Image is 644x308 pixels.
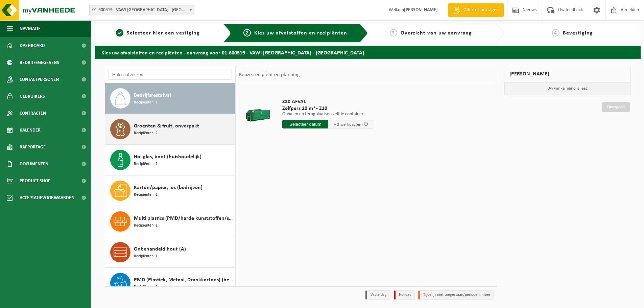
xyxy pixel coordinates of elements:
span: Overzicht van uw aanvraag [401,30,472,36]
span: Recipiënten: 1 [134,161,158,167]
span: Bedrijfsgegevens [20,54,59,71]
span: Bedrijfsrestafval [134,91,171,99]
span: Product Shop [20,172,50,189]
span: Dashboard [20,37,45,54]
h2: Kies uw afvalstoffen en recipiënten - aanvraag voor 01-600519 - VAWI [GEOGRAPHIC_DATA] - [GEOGRAP... [95,46,641,59]
span: Z20 AFVAL [282,98,374,105]
strong: [PERSON_NAME] [404,7,438,13]
span: Rapportage [20,139,46,156]
a: Doorgaan [602,102,630,112]
div: [PERSON_NAME] [504,66,630,82]
span: 2 [243,29,251,37]
button: Karton/papier, los (bedrijven) Recipiënten: 1 [105,175,235,206]
span: + 2 werkdag(en) [334,122,363,127]
span: Recipiënten: 1 [134,99,158,106]
li: Holiday [394,290,415,300]
span: Groenten & fruit, onverpakt [134,122,199,130]
span: 4 [552,29,559,37]
span: Documenten [20,156,48,172]
span: Acceptatievoorwaarden [20,189,74,206]
span: Multi plastics (PMD/harde kunststoffen/spanbanden/EPS/folie naturel/folie gemengd) [134,214,233,222]
span: Offerte aanvragen [462,7,500,14]
button: PMD (Plastiek, Metaal, Drankkartons) (bedrijven) Recipiënten: 1 [105,268,235,299]
span: Zelfpers 20 m³ - Z20 [282,105,374,112]
input: Selecteer datum [282,120,328,128]
span: Recipiënten: 1 [134,192,158,198]
span: Recipiënten: 1 [134,222,158,229]
a: Offerte aanvragen [448,3,504,17]
span: PMD (Plastiek, Metaal, Drankkartons) (bedrijven) [134,276,233,284]
span: 3 [390,29,397,37]
a: 1Selecteer hier een vestiging [98,29,218,37]
p: Uw winkelmand is leeg [504,82,630,95]
li: Tijdelijk niet toegestaan/période limitée [418,290,494,300]
span: 1 [116,29,123,37]
button: Hol glas, bont (huishoudelijk) Recipiënten: 1 [105,145,235,175]
span: Navigatie [20,20,41,37]
span: 01-600519 - VAWI NV - ANTWERPEN [89,5,194,15]
span: Contracten [20,105,46,122]
span: Recipiënten: 1 [134,284,158,290]
button: Groenten & fruit, onverpakt Recipiënten: 2 [105,114,235,145]
button: Onbehandeld hout (A) Recipiënten: 1 [105,237,235,268]
span: Selecteer hier een vestiging [127,30,200,36]
button: Multi plastics (PMD/harde kunststoffen/spanbanden/EPS/folie naturel/folie gemengd) Recipiënten: 1 [105,206,235,237]
span: Hol glas, bont (huishoudelijk) [134,153,201,161]
p: Ophalen en terugplaatsen zelfde container [282,112,374,117]
span: Kalender [20,122,41,139]
span: Onbehandeld hout (A) [134,245,186,253]
span: 01-600519 - VAWI NV - ANTWERPEN [90,5,194,15]
span: Recipiënten: 1 [134,253,158,260]
input: Materiaal zoeken [109,70,232,80]
span: Gebruikers [20,88,45,105]
div: Keuze recipiënt en planning [236,66,303,83]
span: Bevestiging [563,30,593,36]
button: Bedrijfsrestafval Recipiënten: 1 [105,83,235,114]
span: Contactpersonen [20,71,59,88]
span: Recipiënten: 2 [134,130,158,137]
span: Karton/papier, los (bedrijven) [134,184,202,192]
span: Kies uw afvalstoffen en recipiënten [254,30,347,36]
li: Vaste dag [365,290,390,300]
